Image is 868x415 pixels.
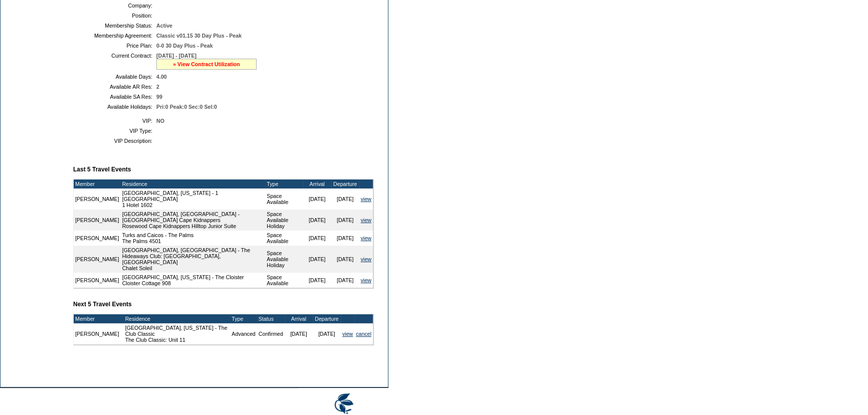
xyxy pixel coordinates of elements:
[331,231,359,246] td: [DATE]
[230,323,257,344] td: Advanced
[257,314,285,323] td: Status
[74,314,121,323] td: Member
[313,323,341,344] td: [DATE]
[77,104,152,110] td: Available Holidays:
[361,235,371,241] a: view
[77,33,152,39] td: Membership Agreement:
[77,3,152,9] td: Company:
[74,323,121,344] td: [PERSON_NAME]
[303,246,331,273] td: [DATE]
[303,231,331,246] td: [DATE]
[230,314,257,323] td: Type
[73,166,131,173] b: Last 5 Travel Events
[361,256,371,262] a: view
[77,23,152,29] td: Membership Status:
[74,179,121,188] td: Member
[303,210,331,231] td: [DATE]
[121,246,266,273] td: [GEOGRAPHIC_DATA], [GEOGRAPHIC_DATA] - The Hideaways Club: [GEOGRAPHIC_DATA], [GEOGRAPHIC_DATA] C...
[77,94,152,100] td: Available SA Res:
[77,84,152,90] td: Available AR Res:
[156,74,167,80] span: 4.00
[156,118,164,124] span: NO
[313,314,341,323] td: Departure
[74,231,121,246] td: [PERSON_NAME]
[74,246,121,273] td: [PERSON_NAME]
[121,231,266,246] td: Turks and Caicos - The Palms The Palms 4501
[156,84,159,90] span: 2
[303,273,331,288] td: [DATE]
[77,128,152,134] td: VIP Type:
[77,13,152,19] td: Position:
[77,138,152,144] td: VIP Description:
[121,273,266,288] td: [GEOGRAPHIC_DATA], [US_STATE] - The Cloister Cloister Cottage 908
[265,179,303,188] td: Type
[285,314,313,323] td: Arrival
[74,210,121,231] td: [PERSON_NAME]
[156,104,217,110] span: Pri:0 Peak:0 Sec:0 Sel:0
[265,231,303,246] td: Space Available
[77,43,152,49] td: Price Plan:
[121,188,266,210] td: [GEOGRAPHIC_DATA], [US_STATE] - 1 [GEOGRAPHIC_DATA] 1 Hotel 1602
[361,217,371,223] a: view
[303,179,331,188] td: Arrival
[77,118,152,124] td: VIP:
[156,94,162,100] span: 99
[173,61,240,67] a: » View Contract Utilization
[265,246,303,273] td: Space Available Holiday
[156,43,213,49] span: 0-0 30 Day Plus - Peak
[156,33,242,39] span: Classic v01.15 30 Day Plus - Peak
[74,188,121,210] td: [PERSON_NAME]
[124,314,231,323] td: Residence
[156,53,196,59] span: [DATE] - [DATE]
[342,331,353,337] a: view
[331,188,359,210] td: [DATE]
[331,246,359,273] td: [DATE]
[265,273,303,288] td: Space Available
[77,53,152,70] td: Current Contract:
[331,210,359,231] td: [DATE]
[265,210,303,231] td: Space Available Holiday
[285,323,313,344] td: [DATE]
[74,273,121,288] td: [PERSON_NAME]
[303,188,331,210] td: [DATE]
[331,273,359,288] td: [DATE]
[356,331,371,337] a: cancel
[361,196,371,202] a: view
[265,188,303,210] td: Space Available
[73,301,132,308] b: Next 5 Travel Events
[124,323,231,344] td: [GEOGRAPHIC_DATA], [US_STATE] - The Club Classic The Club Classic: Unit 11
[156,23,172,29] span: Active
[331,179,359,188] td: Departure
[77,74,152,80] td: Available Days:
[361,277,371,283] a: view
[257,323,285,344] td: Confirmed
[121,179,266,188] td: Residence
[121,210,266,231] td: [GEOGRAPHIC_DATA], [GEOGRAPHIC_DATA] - [GEOGRAPHIC_DATA] Cape Kidnappers Rosewood Cape Kidnappers...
